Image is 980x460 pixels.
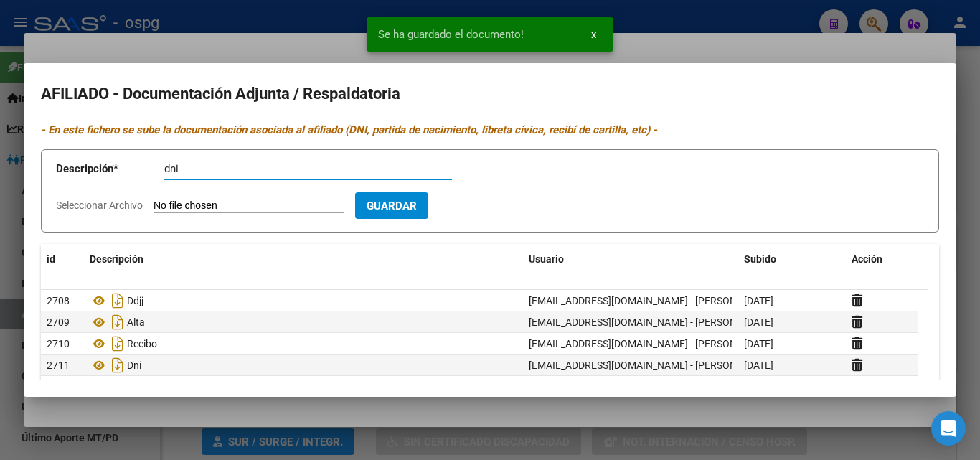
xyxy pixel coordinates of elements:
[355,192,428,219] button: Guardar
[108,354,127,377] i: Descargar documento
[744,295,773,306] span: [DATE]
[529,316,772,328] span: [EMAIL_ADDRESS][DOMAIN_NAME] - [PERSON_NAME]
[127,360,141,371] span: Dni
[47,316,70,328] span: 2709
[931,411,966,446] div: Open Intercom Messenger
[744,338,773,349] span: [DATE]
[47,338,70,349] span: 2710
[56,200,143,211] span: Seleccionar Archivo
[744,316,773,328] span: [DATE]
[744,253,776,265] span: Subido
[591,28,596,41] span: x
[580,22,608,47] button: x
[529,295,772,306] span: [EMAIL_ADDRESS][DOMAIN_NAME] - [PERSON_NAME]
[529,338,772,349] span: [EMAIL_ADDRESS][DOMAIN_NAME] - [PERSON_NAME]
[41,80,939,108] h2: AFILIADO - Documentación Adjunta / Respaldatoria
[41,123,657,136] i: - En este fichero se sube la documentación asociada al afiliado (DNI, partida de nacimiento, libr...
[56,161,164,177] p: Descripción
[108,289,127,312] i: Descargar documento
[738,244,846,275] datatable-header-cell: Subido
[367,200,417,212] span: Guardar
[378,27,524,42] span: Se ha guardado el documento!
[108,311,127,334] i: Descargar documento
[529,253,564,265] span: Usuario
[127,338,157,349] span: Recibo
[529,360,772,371] span: [EMAIL_ADDRESS][DOMAIN_NAME] - [PERSON_NAME]
[846,244,918,275] datatable-header-cell: Acción
[127,316,145,328] span: Alta
[41,244,84,275] datatable-header-cell: id
[90,253,143,265] span: Descripción
[47,295,70,306] span: 2708
[523,244,738,275] datatable-header-cell: Usuario
[47,360,70,371] span: 2711
[744,360,773,371] span: [DATE]
[108,332,127,355] i: Descargar documento
[127,295,143,306] span: Ddjj
[852,253,882,265] span: Acción
[84,244,523,275] datatable-header-cell: Descripción
[47,253,55,265] span: id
